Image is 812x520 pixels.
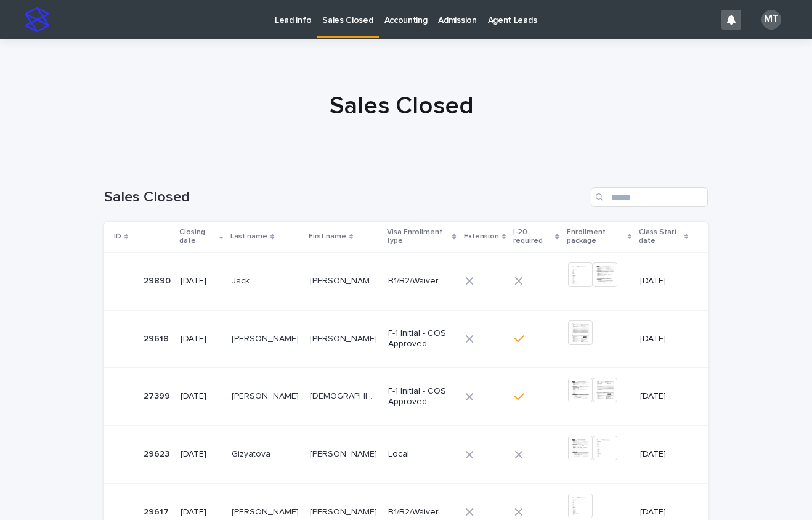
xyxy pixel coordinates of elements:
[25,7,49,32] img: stacker-logo-s-only.png
[179,225,216,248] p: Closing date
[464,230,499,243] p: Extension
[640,391,688,402] p: [DATE]
[144,274,173,286] p: 29890
[640,449,688,460] p: [DATE]
[388,507,455,518] p: B1/B2/Waiver
[104,310,708,368] tr: 2961829618 [DATE][PERSON_NAME][PERSON_NAME] [PERSON_NAME][PERSON_NAME] F-1 Initial - COS Approved...
[640,507,688,518] p: [DATE]
[388,328,455,349] p: F-1 Initial - COS Approved
[181,334,222,344] p: [DATE]
[230,230,267,243] p: Last name
[513,225,553,248] p: I-20 required
[144,331,171,344] p: 29618
[310,274,381,286] p: Arruda Bezerra
[104,189,586,206] h1: Sales Closed
[104,426,708,484] tr: 2962329623 [DATE]GizyatovaGizyatova [PERSON_NAME][PERSON_NAME] Local[DATE]
[310,505,380,518] p: [PERSON_NAME]
[104,368,708,426] tr: 2739927399 [DATE][PERSON_NAME][PERSON_NAME] [DEMOGRAPHIC_DATA][DEMOGRAPHIC_DATA] F-1 Initial - CO...
[104,252,708,310] tr: 2989029890 [DATE]JackJack [PERSON_NAME] [PERSON_NAME][PERSON_NAME] [PERSON_NAME] B1/B2/Waiver[DATE]
[144,505,171,518] p: 29617
[100,91,704,121] h1: Sales Closed
[232,447,273,460] p: Gizyatova
[388,449,455,460] p: Local
[114,230,121,243] p: ID
[144,389,173,402] p: 27399
[232,331,301,344] p: [PERSON_NAME]
[181,507,222,518] p: [DATE]
[232,505,301,518] p: Ferreira Dominguez
[640,276,688,286] p: [DATE]
[567,225,625,248] p: Enrollment package
[309,230,346,243] p: First name
[591,187,708,207] input: Search
[181,391,222,402] p: [DATE]
[388,276,455,286] p: B1/B2/Waiver
[387,225,450,248] p: Visa Enrollment type
[639,225,681,248] p: Class Start date
[388,386,455,407] p: F-1 Initial - COS Approved
[144,447,172,460] p: 29623
[232,389,301,402] p: [PERSON_NAME]
[181,276,222,286] p: [DATE]
[232,274,252,286] p: Jack
[761,10,781,30] div: MT
[310,389,381,402] p: [DEMOGRAPHIC_DATA]
[310,447,380,460] p: [PERSON_NAME]
[310,331,380,344] p: Jilary Geraldine
[181,449,222,460] p: [DATE]
[640,334,688,344] p: [DATE]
